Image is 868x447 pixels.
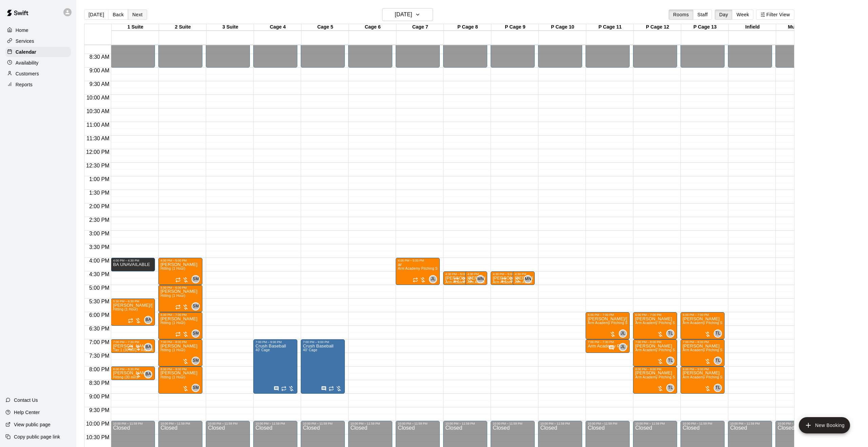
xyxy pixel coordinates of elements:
div: 8:00 PM – 8:30 PM [113,368,153,371]
div: 7:00 PM – 7:30 PM [588,340,628,344]
span: Hitting (1 Hour) [113,307,138,311]
a: Availability [5,58,71,68]
div: 4:30 PM – 5:00 PM [515,272,533,276]
div: 8:00 PM – 9:00 PM: Arm Academy Pitching Session 1 Hour - Pitching [633,366,677,394]
div: Tyler Levine [714,384,722,392]
div: 10:00 PM – 11:59 PM [493,422,533,425]
div: 4:00 PM – 4:30 PM [113,259,153,262]
div: 8:00 PM – 8:30 PM: Hitting (30 min) [111,366,155,380]
div: 6:00 PM – 7:00 PM [635,313,675,317]
div: Cage 6 [349,24,396,31]
div: 4:00 PM – 5:00 PM [398,259,438,262]
span: 7:30 PM [87,353,111,359]
div: Steve Malvagna [192,329,200,338]
span: Tier 1 (30 Min) + Rapsodo [113,348,155,352]
div: Cage 4 [254,24,301,31]
div: 10:00 PM – 11:59 PM [160,422,200,425]
span: Hitting (1 Hour) [160,294,185,298]
span: Recurring event [501,277,507,283]
div: Brian Anderson [144,316,152,324]
div: 4:30 PM – 5:00 PM: Arm Academy Pitching Session 30 min - Pitching [443,271,481,285]
span: Tyler Levine [669,384,674,392]
p: Help Center [14,409,40,416]
span: Johnnie Larossa [432,275,437,283]
div: 7:00 PM – 8:00 PM: Nick Riveira [158,339,202,366]
div: 7:00 PM – 7:30 PM: Arm Academy Pitching Session 30 min - Pitching [586,339,630,353]
span: TL [668,385,673,391]
span: 7:00 PM [87,339,111,345]
div: 5:00 PM – 6:00 PM: Mason Lasky [158,285,202,312]
span: 3:00 PM [87,231,111,236]
span: Recurring event [413,277,418,283]
span: 11:30 AM [85,136,111,141]
div: P Cage 10 [539,24,586,31]
svg: Has notes [321,386,327,391]
div: 4:30 PM – 5:00 PM: Arm Academy Pitching Session 30 min - Pitching [465,271,487,285]
div: 8:00 PM – 9:00 PM [160,368,200,371]
span: 9:30 PM [87,407,111,413]
span: Recurring event [281,386,287,391]
svg: Has notes [274,386,279,391]
div: 6:00 PM – 7:00 PM: Hank Hallam [158,312,202,339]
span: Brian Anderson [147,316,152,324]
svg: Has notes [609,345,614,351]
div: Max Nielsen [524,275,532,283]
span: Arm Academy Pitching Session 1 Hour - Pitching [683,348,761,352]
div: 7:00 PM – 9:00 PM: Crush Baseball [253,339,297,394]
button: [DATE] [382,8,433,21]
p: Reports [16,81,33,88]
div: 10:00 PM – 11:59 PM [777,422,817,425]
span: 6:30 PM [87,326,111,332]
div: 10:00 PM – 11:59 PM [445,422,485,425]
button: Filter View [756,10,794,20]
a: Services [5,36,71,46]
span: 9:30 AM [88,81,111,87]
div: 8:00 PM – 9:00 PM [635,368,675,371]
div: Cage 7 [396,24,444,31]
a: Reports [5,79,71,90]
a: Calendar [5,47,71,57]
div: Cage 5 [301,24,349,31]
span: 1:30 PM [87,190,111,196]
span: Arm Academy Pitching Session 1 Hour - Pitching [398,267,476,270]
span: Hitting (30 min) [113,375,138,379]
div: P Cage 11 [586,24,634,31]
div: P Cage 13 [681,24,729,31]
span: JL [431,276,435,283]
button: Back [108,10,128,20]
span: 10:30 PM [84,434,111,440]
div: 7:00 PM – 9:00 PM [255,340,295,344]
div: Customers [5,69,71,79]
button: add [799,417,850,433]
div: Tyler Levine [666,329,674,338]
div: 4:30 PM – 5:00 PM [445,272,479,276]
div: 4:30 PM – 5:00 PM [467,272,485,276]
div: 7:00 PM – 9:00 PM: Crush Baseball [301,339,345,394]
span: 10:00 AM [85,95,111,101]
div: 10:00 PM – 11:59 PM [588,422,628,425]
span: Recurring event [175,332,181,337]
span: Johnnie Larossa [622,329,627,338]
button: Day [715,10,732,20]
div: 7:00 PM – 7:30 PM [113,340,153,344]
span: 2:00 PM [87,203,111,209]
span: Steve Malvagna [194,275,200,283]
div: 10:00 PM – 11:59 PM [208,422,248,425]
span: JL [621,344,625,351]
span: MN [477,276,484,283]
button: [DATE] [84,10,108,20]
div: 8:00 PM – 9:00 PM: Arm Academy Pitching Session 1 Hour - Pitching [680,366,725,394]
p: Customers [16,70,39,77]
p: Calendar [16,49,36,55]
span: TL [715,357,721,364]
div: Tyler Levine [714,357,722,365]
span: Recurring event [175,277,181,283]
span: Hitting (1 Hour) [160,267,185,270]
span: Steve Malvagna [194,329,200,338]
div: Johnnie Larossa [619,329,627,338]
div: 4:00 PM – 5:00 PM [160,259,200,262]
span: SM [193,330,199,337]
span: 40' Cage [303,348,317,352]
